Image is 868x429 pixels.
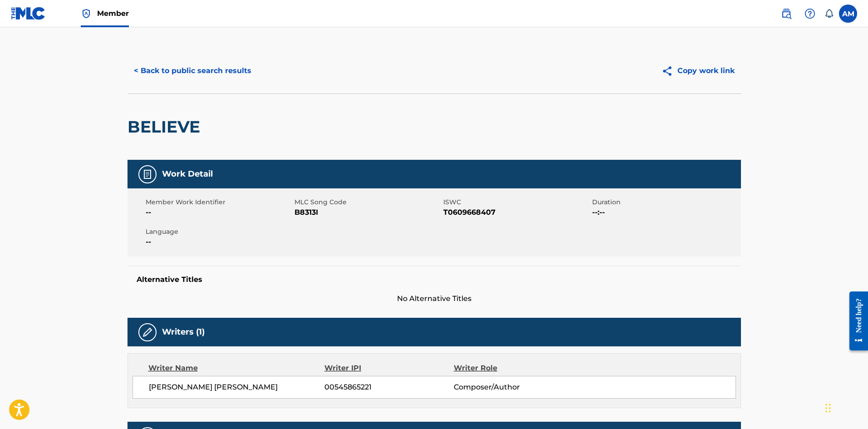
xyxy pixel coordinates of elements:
[801,5,819,23] div: Help
[662,65,677,77] img: Copy work link
[655,59,741,82] button: Copy work link
[146,227,292,237] span: Language
[146,237,292,247] span: --
[781,8,792,19] img: search
[97,8,129,19] span: Member
[443,207,590,218] span: T0609668407
[324,382,453,393] span: 00545865221
[843,285,868,358] iframe: Resource Center
[128,59,258,82] button: < Back to public search results
[137,275,732,284] h5: Alternative Titles
[146,207,292,218] span: --
[592,197,739,207] span: Duration
[294,207,441,218] span: B8313I
[324,363,454,374] div: Writer IPI
[777,5,795,23] a: Public Search
[825,394,831,422] div: Drag
[454,363,571,374] div: Writer Role
[839,5,857,23] div: User Menu
[11,7,46,20] img: MLC Logo
[592,207,739,218] span: --:--
[142,327,153,338] img: Writers
[443,197,590,207] span: ISWC
[128,293,741,304] span: No Alternative Titles
[148,363,325,374] div: Writer Name
[804,8,815,19] img: help
[162,169,213,179] h5: Work Detail
[294,197,441,207] span: MLC Song Code
[128,117,205,137] h2: BELIEVE
[81,8,92,19] img: Top Rightsholder
[142,169,153,180] img: Work Detail
[823,385,868,429] iframe: Chat Widget
[454,382,571,393] span: Composer/Author
[146,197,292,207] span: Member Work Identifier
[149,382,325,393] span: [PERSON_NAME] [PERSON_NAME]
[824,9,834,18] div: Notifications
[162,327,205,337] h5: Writers (1)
